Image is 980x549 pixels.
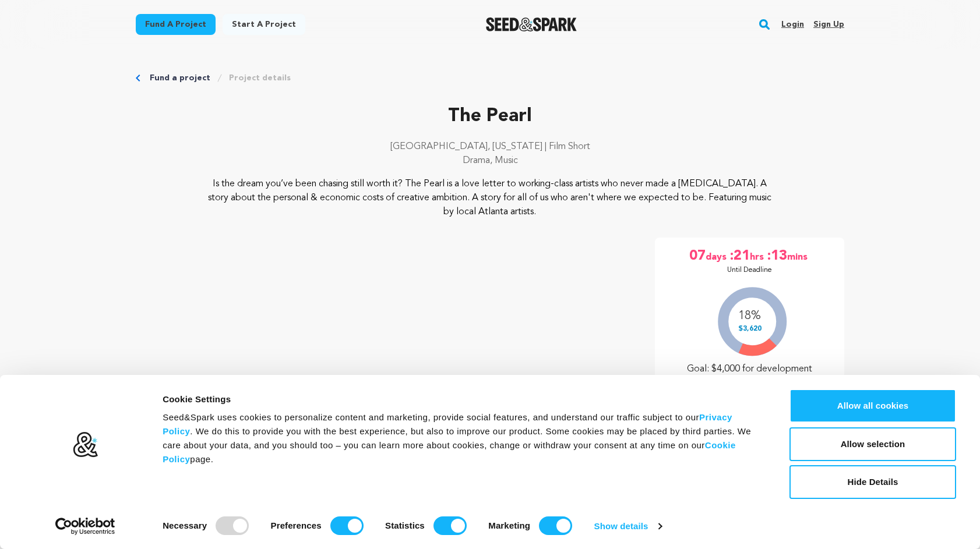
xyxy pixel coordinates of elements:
a: Sign up [813,15,844,34]
a: Fund a project [136,14,216,35]
span: :13 [766,247,787,265]
span: mins [787,247,810,265]
span: hrs [750,247,766,265]
button: Allow selection [789,427,956,461]
a: Start a project [223,14,305,35]
div: Breadcrumb [136,72,844,84]
p: [GEOGRAPHIC_DATA], [US_STATE] | Film Short [136,140,844,154]
a: Login [781,15,804,34]
span: 07 [689,247,706,265]
div: Cookie Settings [163,392,763,406]
div: Seed&Spark uses cookies to personalize content and marketing, provide social features, and unders... [163,410,763,466]
strong: Statistics [385,520,425,530]
span: :21 [729,247,750,265]
button: Hide Details [789,465,956,499]
a: Privacy Policy [163,412,732,436]
strong: Preferences [271,520,322,530]
strong: Marketing [488,520,530,530]
p: Until Deadline [727,265,772,275]
a: Project details [229,72,291,84]
img: logo [72,431,98,458]
p: Is the dream you’ve been chasing still worth it? The Pearl is a love letter to working-class arti... [207,177,774,219]
p: Drama, Music [136,154,844,168]
img: Seed&Spark Logo Dark Mode [486,17,577,31]
a: Usercentrics Cookiebot - opens in a new window [34,518,136,535]
a: Fund a project [150,72,210,84]
span: days [706,247,729,265]
p: The Pearl [136,102,844,130]
a: Seed&Spark Homepage [486,17,577,31]
button: Allow all cookies [789,389,956,423]
a: Show details [594,518,662,535]
strong: Necessary [163,520,207,530]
